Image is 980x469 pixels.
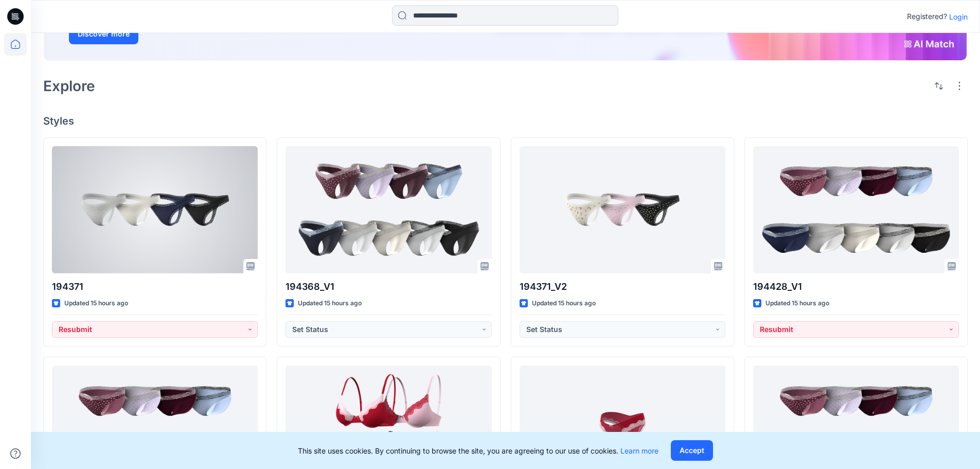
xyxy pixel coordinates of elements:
a: 194371_V2 [520,146,725,273]
button: Accept [671,440,713,461]
p: Updated 15 hours ago [765,298,829,309]
h4: Styles [43,115,968,127]
h2: Explore [43,78,95,94]
button: Discover more [69,24,138,44]
p: 194368_V1 [286,280,491,294]
p: This site uses cookies. By continuing to browse the site, you are agreeing to our use of cookies. [298,445,658,456]
p: 194428_V1 [753,280,959,294]
p: Registered? [907,10,947,23]
p: Updated 15 hours ago [64,298,128,309]
p: Login [949,11,968,22]
p: 194371 [52,280,258,294]
a: 194371 [52,146,258,273]
p: Updated 15 hours ago [298,298,362,309]
a: 194428_V1 [753,146,959,273]
p: 194371_V2 [520,280,725,294]
a: 194368_V1 [286,146,491,273]
p: Updated 15 hours ago [532,298,596,309]
a: Learn more [620,446,658,455]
